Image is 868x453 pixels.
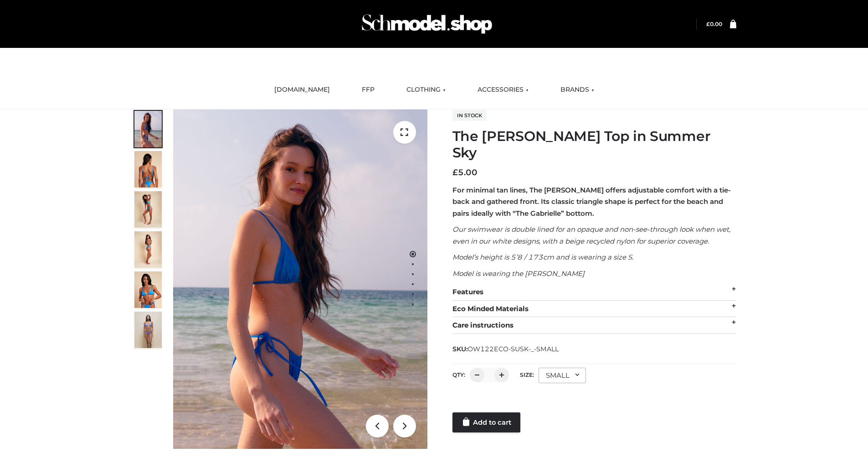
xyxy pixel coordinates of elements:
[452,317,736,334] div: Care instructions
[134,312,162,348] img: SSVC.jpg
[355,80,381,100] a: FFP
[452,225,730,245] em: Our swimwear is double lined for an opaque and non-see-through look when wet, even in our white d...
[359,6,495,42] img: Schmodel Admin 964
[452,110,487,121] span: In stock
[400,80,452,100] a: CLOTHING
[452,284,736,301] div: Features
[452,412,520,432] a: Add to cart
[452,371,465,378] label: QTY:
[452,253,633,261] em: Model’s height is 5’8 / 173cm and is wearing a size S.
[134,231,162,268] img: 3.Alex-top_CN-1-1-2.jpg
[706,21,722,27] bdi: 0.00
[539,368,586,383] div: SMALL
[452,344,560,354] span: SKU:
[452,167,478,177] bdi: 5.00
[706,21,722,27] a: £0.00
[554,80,601,100] a: BRANDS
[520,371,534,378] label: Size:
[452,186,731,218] strong: For minimal tan lines, The [PERSON_NAME] offers adjustable comfort with a tie-back and gathered f...
[452,128,736,161] h1: The [PERSON_NAME] Top in Summer Sky
[134,191,162,228] img: 4.Alex-top_CN-1-1-2.jpg
[467,345,559,353] span: OW122ECO-SUSK-_-SMALL
[134,151,162,187] img: 5.Alex-top_CN-1-1_1-1.jpg
[134,271,162,308] img: 2.Alex-top_CN-1-1-2.jpg
[452,167,458,177] span: £
[134,111,162,147] img: 1.Alex-top_SS-1_4464b1e7-c2c9-4e4b-a62c-58381cd673c0-1.jpg
[471,80,535,100] a: ACCESSORIES
[706,21,710,27] span: £
[173,109,427,449] img: 1.Alex-top_SS-1_4464b1e7-c2c9-4e4b-a62c-58381cd673c0 (1)
[452,301,736,318] div: Eco Minded Materials
[452,269,585,278] em: Model is wearing the [PERSON_NAME]
[267,80,337,100] a: [DOMAIN_NAME]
